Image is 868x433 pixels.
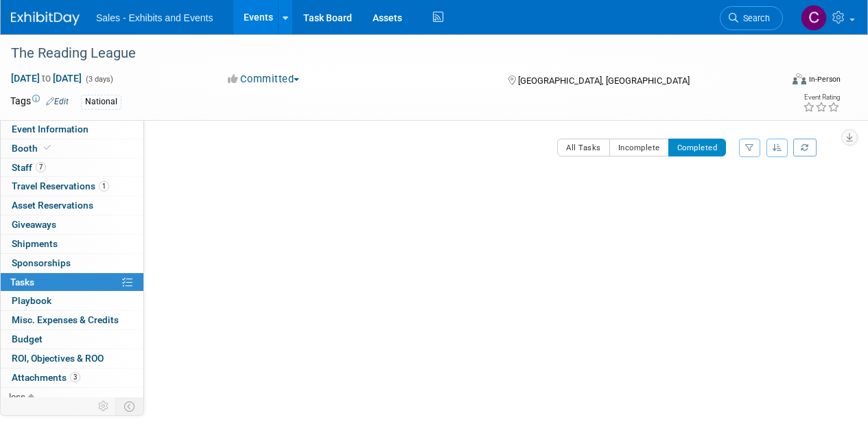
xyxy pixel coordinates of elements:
[6,41,770,66] div: The Reading League
[1,196,143,215] a: Asset Reservations
[96,12,213,23] span: Sales - Exhibits and Events
[40,73,53,84] span: to
[1,388,143,406] a: less
[1,215,143,234] a: Giveaways
[84,75,113,84] span: (3 days)
[12,180,109,191] span: Travel Reservations
[12,353,104,364] span: ROI, Objectives & ROO
[1,177,143,196] a: Travel Reservations1
[10,277,34,288] span: Tasks
[70,372,80,382] span: 3
[12,257,71,268] span: Sponsorships
[720,6,783,30] a: Search
[1,311,143,329] a: Misc. Expenses & Credits
[803,94,840,101] div: Event Rating
[1,368,143,387] a: Attachments3
[11,12,80,25] img: ExhibitDay
[1,292,143,310] a: Playbook
[12,314,119,325] span: Misc. Expenses & Credits
[1,159,143,177] a: Staff7
[12,162,46,173] span: Staff
[719,71,841,92] div: Event Format
[668,139,727,156] button: Completed
[223,72,305,86] button: Committed
[10,72,82,84] span: [DATE] [DATE]
[793,73,806,84] img: Format-Inperson.png
[10,94,69,110] td: Tags
[1,254,143,272] a: Sponsorships
[1,139,143,158] a: Booth
[1,273,143,292] a: Tasks
[12,124,89,134] span: Event Information
[9,391,25,402] span: less
[793,139,817,156] a: Refresh
[36,162,46,172] span: 7
[12,238,58,249] span: Shipments
[801,5,827,31] img: Christine Lurz
[738,13,770,23] span: Search
[518,75,690,86] span: [GEOGRAPHIC_DATA], [GEOGRAPHIC_DATA]
[1,330,143,349] a: Budget
[116,397,144,415] td: Toggle Event Tabs
[12,333,43,344] span: Budget
[1,349,143,368] a: ROI, Objectives & ROO
[99,181,109,191] span: 1
[12,295,51,306] span: Playbook
[12,372,80,383] span: Attachments
[81,95,121,109] div: National
[44,144,51,152] i: Booth reservation complete
[92,397,116,415] td: Personalize Event Tab Strip
[1,120,143,139] a: Event Information
[12,143,54,154] span: Booth
[609,139,669,156] button: Incomplete
[12,219,56,230] span: Giveaways
[557,139,610,156] button: All Tasks
[1,235,143,253] a: Shipments
[46,97,69,106] a: Edit
[808,74,841,84] div: In-Person
[12,200,93,211] span: Asset Reservations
